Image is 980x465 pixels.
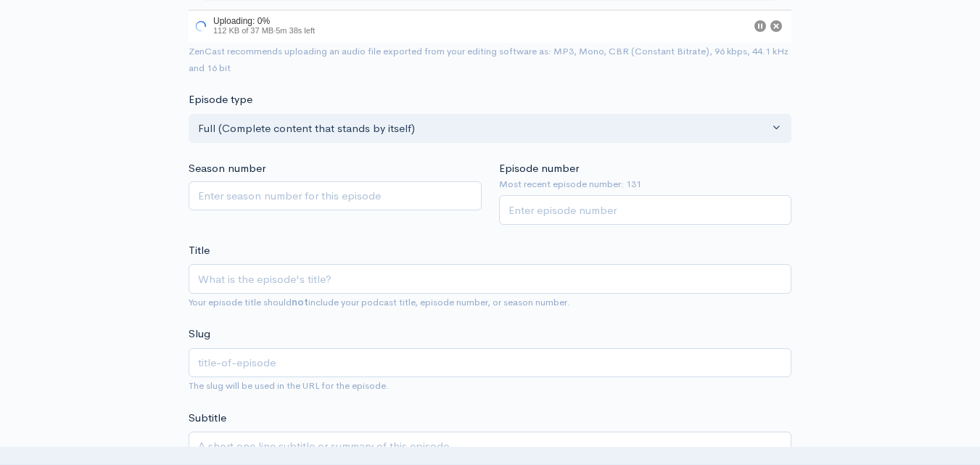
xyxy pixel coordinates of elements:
[189,410,226,427] label: Subtitle
[213,26,315,35] span: 112 KB of 37 MB · 5m 38s left
[189,242,210,259] label: Title
[189,91,252,108] label: Episode type
[189,181,482,211] input: Enter season number for this episode
[189,114,791,144] button: Full (Complete content that stands by itself)
[499,177,792,192] small: Most recent episode number: 131
[189,264,791,294] input: What is the episode's title?
[189,9,318,43] div: Uploading
[292,296,308,308] strong: not
[499,195,792,225] input: Enter episode number
[189,45,788,74] small: ZenCast recommends uploading an audio file exported from your editing software as: MP3, Mono, CBR...
[189,379,389,392] small: The slug will be used in the URL for the episode.
[189,326,210,342] label: Slug
[198,120,769,137] div: Full (Complete content that stands by itself)
[189,296,570,308] small: Your episode title should include your podcast title, episode number, or season number.
[189,160,265,177] label: Season number
[754,20,766,32] button: Pause
[499,160,579,177] label: Episode number
[213,17,315,25] div: Uploading: 0%
[770,20,782,32] button: Cancel
[189,348,791,378] input: title-of-episode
